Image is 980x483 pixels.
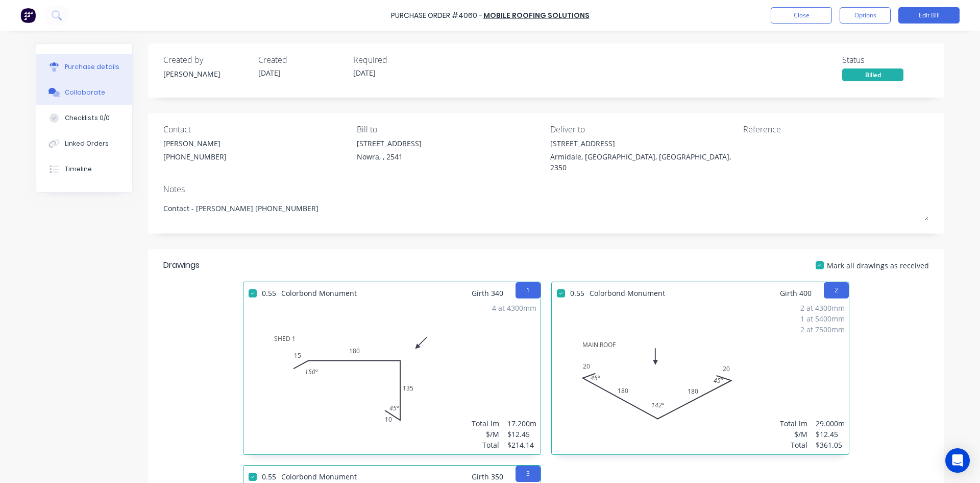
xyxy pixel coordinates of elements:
div: [PHONE_NUMBER] [163,151,227,162]
div: 17.200m [507,418,536,429]
div: 4 at 4300mm [492,303,536,313]
div: 1 at 5400mm [800,313,845,324]
div: Timeline [65,165,92,174]
span: 0.55 [565,288,590,298]
div: Linked Orders [65,139,109,148]
div: Bill to [357,123,543,135]
div: [STREET_ADDRESS] [550,138,736,149]
div: $12.45 [507,429,536,440]
div: Open Intercom Messenger [945,448,970,473]
button: Collaborate [36,80,132,105]
span: 0.55 [257,471,281,482]
div: Deliver to [550,123,736,135]
div: $/M [780,429,807,440]
button: Checklists 0/0 [36,105,132,131]
div: Billed [842,68,903,81]
div: Purchase details [65,62,119,72]
span: Girth 340 [472,288,503,298]
img: Factory [20,8,36,23]
div: Status [842,54,929,66]
span: Monument [319,288,357,298]
div: 29.000m [816,418,845,429]
a: Mobile Roofing Solutions [483,10,590,20]
div: Created by [163,54,250,66]
div: Required [353,54,440,66]
button: Purchase details [36,54,132,80]
div: [PERSON_NAME] [163,138,227,149]
div: [PERSON_NAME] [163,68,250,79]
div: 2 at 4300mm [800,303,845,313]
div: $/M [472,429,499,440]
textarea: Contact - [PERSON_NAME] [PHONE_NUMBER] [163,198,929,221]
span: 0.55 [257,288,281,298]
div: $361.05 [816,440,845,450]
div: Created [258,54,345,66]
span: Girth 400 [780,288,812,298]
div: Checklists 0/0 [65,113,110,123]
div: 2 at 7500mm [800,324,845,335]
div: Total [780,440,807,450]
div: Nowra, , 2541 [357,151,422,162]
span: Mark all drawings as received [827,260,929,271]
span: Monument [319,472,357,481]
div: Drawings [163,259,326,271]
div: Reference [743,123,929,135]
button: Edit Bill [898,7,960,24]
button: Timeline [36,156,132,182]
button: Close [771,7,832,24]
span: Colorbond [281,288,317,298]
button: 3 [516,466,541,482]
div: Collaborate [65,88,105,97]
div: [STREET_ADDRESS] [357,138,422,149]
button: Options [840,7,891,24]
div: $12.45 [816,429,845,440]
span: Monument [627,288,665,298]
div: Total lm [780,418,807,429]
button: Linked Orders [36,131,132,156]
div: Contact [163,123,349,135]
span: Colorbond [590,288,625,298]
div: Notes [163,183,929,195]
button: 2 [824,282,849,298]
div: Armidale, [GEOGRAPHIC_DATA], [GEOGRAPHIC_DATA], 2350 [550,151,736,173]
button: 1 [516,282,541,298]
div: $214.14 [507,440,536,450]
span: Girth 350 [472,471,503,482]
div: Total [472,440,499,450]
span: Colorbond [281,472,317,481]
div: Purchase Order #4060 - [391,10,482,21]
div: Total lm [472,418,499,429]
